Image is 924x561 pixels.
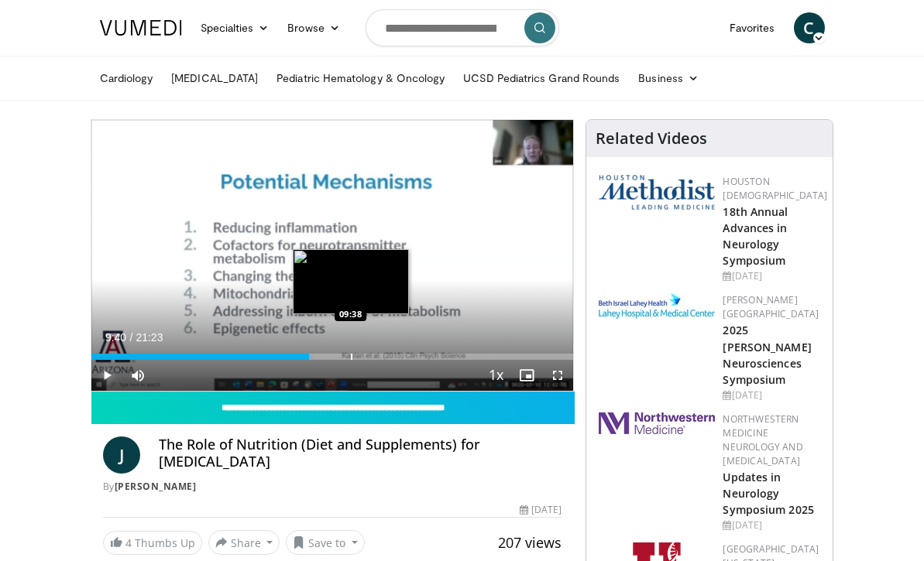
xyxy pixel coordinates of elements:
button: Share [208,530,280,555]
button: Fullscreen [542,360,573,391]
a: 2025 [PERSON_NAME] Neurosciences Symposium [723,323,811,386]
button: Enable picture-in-picture mode [511,360,542,391]
a: [MEDICAL_DATA] [162,63,267,94]
img: e7977282-282c-4444-820d-7cc2733560fd.jpg.150x105_q85_autocrop_double_scale_upscale_version-0.2.jpg [599,293,715,319]
a: Browse [278,12,349,43]
div: [DATE] [723,388,820,402]
h4: The Role of Nutrition (Diet and Supplements) for [MEDICAL_DATA] [159,436,562,470]
button: Play [91,360,122,391]
img: 5e4488cc-e109-4a4e-9fd9-73bb9237ee91.png.150x105_q85_autocrop_double_scale_upscale_version-0.2.png [599,175,715,210]
img: VuMedi Logo [100,20,182,36]
a: 18th Annual Advances in Neurology Symposium [723,204,788,268]
span: 9:40 [105,331,126,344]
div: [DATE] [723,518,820,532]
a: Updates in Neurology Symposium 2025 [723,470,813,517]
button: Playback Rate [480,360,511,391]
div: By [103,480,562,494]
a: Northwestern Medicine Neurology and [MEDICAL_DATA] [723,412,802,467]
a: Cardiology [91,63,163,94]
a: [PERSON_NAME] [115,480,197,493]
button: Save to [286,530,365,555]
div: [DATE] [520,503,562,517]
div: Progress Bar [91,354,574,360]
a: Favorites [720,12,785,43]
span: 21:23 [136,331,163,344]
a: [PERSON_NAME][GEOGRAPHIC_DATA] [723,293,819,320]
a: C [794,12,825,43]
h4: Related Videos [596,129,707,148]
a: 4 Thumbs Up [103,531,202,555]
span: 4 [125,535,132,550]
a: Business [629,63,708,94]
a: Pediatric Hematology & Oncology [267,63,454,94]
a: Houston [DEMOGRAPHIC_DATA] [723,175,827,202]
a: J [103,436,140,474]
button: Mute [122,360,153,391]
a: Specialties [191,12,279,43]
a: UCSD Pediatrics Grand Rounds [454,63,629,94]
span: 207 views [498,533,562,552]
img: 2a462fb6-9365-492a-ac79-3166a6f924d8.png.150x105_q85_autocrop_double_scale_upscale_version-0.2.jpg [599,412,715,434]
img: image.jpeg [293,249,409,314]
div: [DATE] [723,269,827,283]
input: Search topics, interventions [366,9,559,46]
span: / [130,331,133,344]
video-js: Video Player [91,120,574,391]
